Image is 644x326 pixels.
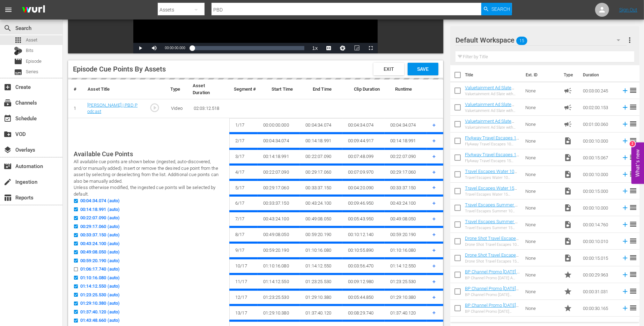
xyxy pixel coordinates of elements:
[147,43,161,53] button: Mute
[342,180,385,196] td: 00:04:20.090
[629,270,637,279] span: reorder
[523,266,561,283] td: None
[621,237,629,245] svg: Add to Episode
[385,290,427,305] td: 01:29:10.380
[26,58,42,65] span: Episode
[3,146,12,154] span: Overlays
[629,86,637,94] span: reorder
[465,175,520,180] div: Travel Escapes Water 10 Seconds_1
[523,233,561,250] td: None
[580,149,619,166] td: 00:00:15.067
[230,118,258,133] td: 1 / 17
[465,152,519,162] a: FlyAway Travel Escapes 15 Seconds
[465,135,519,146] a: FlyAway Travel Escapes 10 Seconds
[385,196,427,211] td: 00:43:24.100
[230,196,258,211] td: 6 / 17
[465,276,520,280] div: BP Channel Promo [DATE] A Haunting
[465,185,517,196] a: Travel Escapes Water 15 Seconds
[432,122,436,128] span: +
[516,33,527,48] span: 15
[3,130,12,138] span: VOD
[629,220,637,228] span: reorder
[465,202,520,213] a: Travel Escapes Summer 10 Seconds
[385,211,427,227] td: 00:49:08.050
[342,165,385,180] td: 00:07:09.970
[300,274,342,290] td: 01:23:25.530
[192,46,305,50] div: Progress Bar
[385,274,427,290] td: 01:23:25.530
[564,153,572,162] span: Video
[432,247,436,253] span: +
[80,283,120,290] span: 01:14:12.550 (auto)
[621,204,629,212] svg: Add to Episode
[564,220,572,229] span: Video
[342,274,385,290] td: 00:09:12.980
[258,258,300,274] td: 01:10:16.080
[564,304,572,312] span: Promo
[621,120,629,128] svg: Add to Episode
[564,120,572,128] span: Ad
[342,118,385,133] td: 00:04:34.074
[230,290,258,305] td: 12 / 17
[465,108,520,113] div: Valuetainment Ad Slate with Timer 2 Minute
[300,133,342,149] td: 00:14:18.991
[523,132,561,149] td: None
[432,309,436,316] span: +
[308,43,322,53] button: Playback Rate
[626,32,634,48] button: more_vert
[300,227,342,243] td: 00:59:20.190
[465,309,520,314] div: BP Channel Promo [DATE] Myths and Monsters
[564,187,572,195] span: Video
[3,194,12,202] span: Reports
[432,263,436,269] span: +
[385,133,427,149] td: 00:14:18.991
[258,133,300,149] td: 00:04:34.074
[80,266,120,273] span: 01:06:17.740 (auto)
[228,79,266,99] th: Segment #
[465,259,520,264] div: Drone Shot Travel Escapes 15 Seconds
[300,211,342,227] td: 00:49:08.050
[619,7,637,13] a: Sign Out
[580,233,619,250] td: 00:00:10.010
[187,79,228,99] th: Asset Duration
[378,66,400,72] span: Exit
[230,274,258,290] td: 11 / 17
[82,79,149,99] th: Asset Title
[26,47,34,54] span: Bits
[300,243,342,258] td: 01:10:16.080
[14,47,22,55] div: Bits
[629,304,637,312] span: reorder
[3,99,12,107] span: Channels
[465,269,520,280] a: BP Channel Promo [DATE] A Haunting
[80,274,120,281] span: 01:10:16.080 (auto)
[149,103,160,113] span: play_circle_outline
[465,159,520,163] div: FlyAway Travel Escapes 15 Seconds
[621,304,629,312] svg: Add to Episode
[432,137,436,144] span: +
[564,137,572,145] span: Video
[621,271,629,279] svg: Add to Episode
[630,141,635,146] div: 2
[523,82,561,99] td: None
[188,99,229,118] td: 02:03:12.518
[266,79,307,99] th: Start Time
[17,2,50,18] img: ans4CAIJ8jUAAAAAAAAAAAAAAAAAAAAAAAAgQb4GAAAAAAAAAAAAAAAAAAAAAAAAJMjXAAAAAAAAAAAAAAAAAAAAAAAAgAT5G...
[481,3,512,15] button: Search
[465,142,520,146] div: FlyAway Travel Escapes 10 Seconds
[3,83,12,91] span: Create
[579,65,621,85] th: Duration
[629,103,637,111] span: reorder
[80,257,120,264] span: 00:59:20.190 (auto)
[564,271,572,279] span: Promo
[432,215,436,222] span: +
[564,86,572,95] span: Ad
[390,79,431,99] th: Runtime
[300,290,342,305] td: 01:29:10.380
[580,99,619,116] td: 00:02:00.153
[74,184,224,197] p: Unless otherwise modified, the ingested cue points will be selected by default.
[300,196,342,211] td: 00:43:24.100
[80,309,120,316] span: 01:37:40.120 (auto)
[80,240,120,247] span: 00:43:24.100 (auto)
[364,43,378,53] button: Fullscreen
[580,166,619,183] td: 00:00:10.000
